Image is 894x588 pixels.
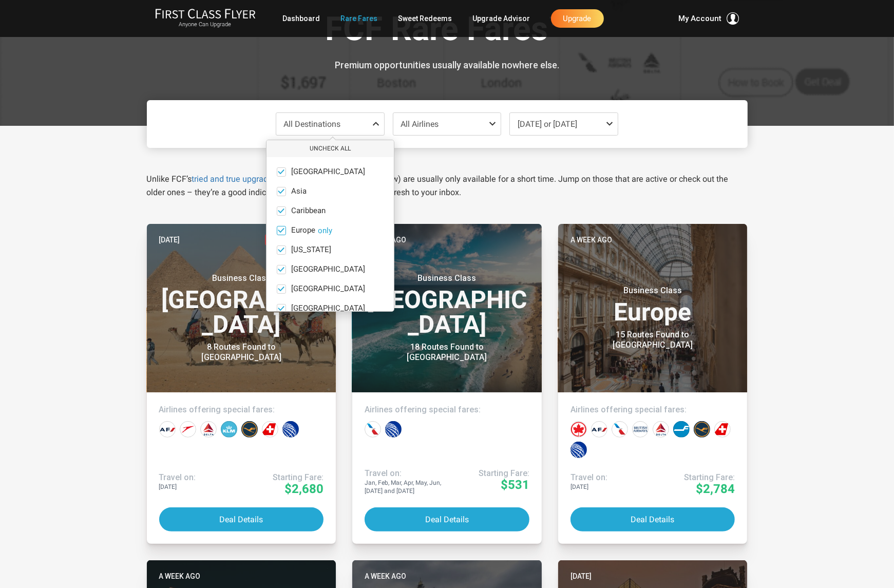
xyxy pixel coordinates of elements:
span: [GEOGRAPHIC_DATA] [291,284,365,294]
span: Caribbean [291,206,326,216]
div: KLM [221,421,237,438]
span: Europe [291,226,315,235]
a: A week agoBusiness Class[GEOGRAPHIC_DATA]18 Routes Found to [GEOGRAPHIC_DATA]Airlines offering sp... [352,224,542,544]
span: Expires Soon [265,234,324,245]
button: Europe [318,226,332,235]
button: Deal Details [365,507,529,532]
h3: Premium opportunities usually available nowhere else. [155,60,740,70]
a: Upgrade [551,9,604,28]
div: 8 Routes Found to [GEOGRAPHIC_DATA] [177,342,306,363]
div: American Airlines [365,421,381,438]
div: Delta Airlines [200,421,217,438]
div: United [385,421,402,438]
button: Deal Details [159,507,324,532]
a: [DATE]Expires SoonBusiness Class[GEOGRAPHIC_DATA]8 Routes Found to [GEOGRAPHIC_DATA]Airlines offe... [147,224,336,544]
time: [DATE] [570,571,592,582]
a: tried and true upgrade strategies [192,174,312,184]
button: Deal Details [570,507,735,532]
span: [DATE] or [DATE] [518,119,577,129]
div: Swiss [714,421,731,438]
div: Finnair [673,421,690,438]
time: [DATE] [159,234,180,245]
small: Business Class [588,286,717,296]
span: All Destinations [284,119,341,129]
span: [GEOGRAPHIC_DATA] [291,167,365,177]
a: Sweet Redeems [398,9,452,28]
button: Uncheck All [267,140,394,157]
a: Rare Fares [341,9,378,28]
span: [GEOGRAPHIC_DATA] [291,304,365,313]
div: Lufthansa [241,421,258,438]
div: Lufthansa [694,421,710,438]
h4: Airlines offering special fares: [570,405,735,415]
div: American Airlines [612,421,628,438]
a: Dashboard [283,9,320,28]
div: Air France [159,421,176,438]
span: All Airlines [401,119,439,129]
h4: Airlines offering special fares: [365,405,529,415]
button: My Account [679,12,739,25]
div: Delta Airlines [653,421,669,438]
div: 15 Routes Found to [GEOGRAPHIC_DATA] [588,330,717,350]
p: Unlike FCF’s , our Daily Alerts (below) are usually only available for a short time. Jump on thos... [147,173,748,199]
div: United [570,442,587,458]
div: British Airways [632,421,649,438]
small: Business Class [177,273,306,283]
time: A week ago [159,571,201,582]
div: Swiss [262,421,278,438]
small: Business Class [383,273,511,283]
div: Air Canada [570,421,587,438]
h3: Europe [570,286,735,325]
a: A week agoBusiness ClassEurope15 Routes Found to [GEOGRAPHIC_DATA]Airlines offering special fares... [558,224,748,544]
span: My Account [679,12,722,25]
span: [GEOGRAPHIC_DATA] [291,265,365,274]
img: First Class Flyer [155,8,256,19]
div: Austrian Airlines‎ [180,421,196,438]
a: First Class FlyerAnyone Can Upgrade [155,8,256,29]
time: A week ago [365,571,406,582]
div: Air France [591,421,607,438]
div: United [282,421,299,438]
h4: Airlines offering special fares: [159,405,324,415]
time: A week ago [570,234,612,245]
h3: [GEOGRAPHIC_DATA] [365,273,529,337]
span: [US_STATE] [291,245,331,255]
h3: [GEOGRAPHIC_DATA] [159,273,324,337]
span: Asia [291,187,307,196]
small: Anyone Can Upgrade [155,21,256,28]
a: Upgrade Advisor [473,9,530,28]
div: 18 Routes Found to [GEOGRAPHIC_DATA] [383,342,511,363]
